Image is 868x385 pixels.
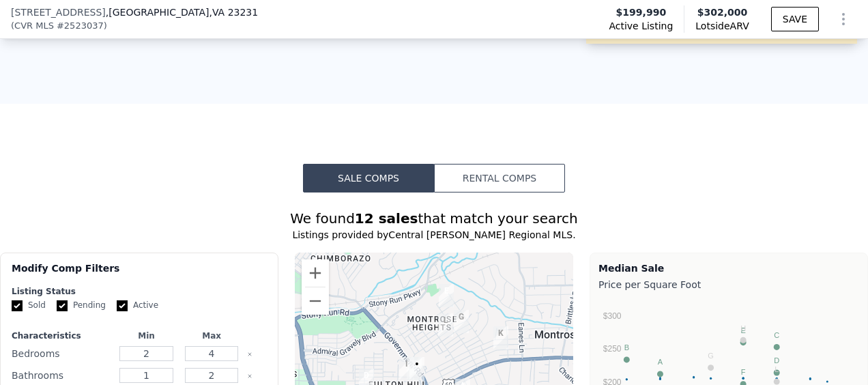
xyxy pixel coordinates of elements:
[355,210,418,227] strong: 12 sales
[616,5,667,19] span: $199,990
[740,324,746,332] text: H
[209,7,258,18] span: , VA 23231
[434,164,565,192] button: Rental Comps
[247,352,252,357] button: Clear
[603,311,622,321] text: $300
[598,261,859,275] div: Median Sale
[11,19,107,33] div: ( )
[598,275,859,294] div: Price per Square Foot
[708,352,714,360] text: G
[12,300,23,311] input: Sold
[624,343,629,352] text: B
[106,5,258,19] span: , [GEOGRAPHIC_DATA]
[57,19,104,33] span: # 2523037
[11,5,106,19] span: [STREET_ADDRESS]
[302,287,329,315] button: Zoom out
[448,304,474,339] div: 2206 Bailey Dr
[774,331,779,339] text: C
[433,279,459,313] div: 2214 Fenton St
[12,366,111,385] div: Bathrooms
[609,19,673,33] span: Active Listing
[830,5,857,33] button: Show Options
[182,330,242,341] div: Max
[117,330,177,341] div: Min
[740,326,745,334] text: E
[697,7,748,18] span: $302,000
[117,300,158,311] label: Active
[12,261,267,286] div: Modify Comp Filters
[117,300,128,311] input: Active
[12,330,111,341] div: Characteristics
[12,300,46,311] label: Sold
[433,308,459,342] div: 2011 Rawlings St
[57,300,106,311] label: Pending
[695,19,749,33] span: Lotside ARV
[741,368,746,376] text: F
[603,344,622,354] text: $250
[775,365,779,373] text: L
[12,286,267,297] div: Listing Status
[14,19,54,33] span: CVR MLS
[771,7,819,31] button: SAVE
[247,373,252,379] button: Clear
[302,259,329,287] button: Zoom in
[303,164,434,192] button: Sale Comps
[57,300,68,311] input: Pending
[774,356,779,365] text: D
[658,358,663,366] text: A
[488,321,514,355] div: 2320 National St
[12,344,111,363] div: Bedrooms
